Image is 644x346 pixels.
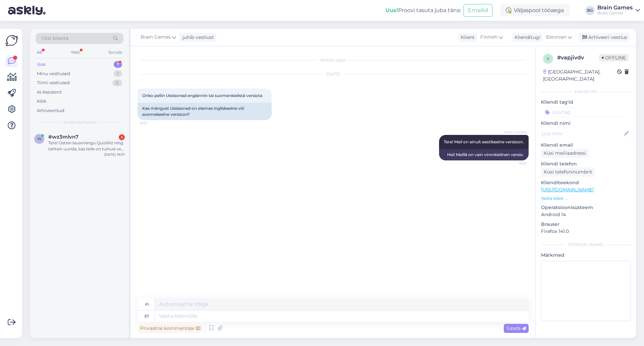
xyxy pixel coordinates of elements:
button: Emailid [464,4,492,17]
p: Kliendi tag'id [541,99,631,106]
div: BG [585,6,595,15]
p: Kliendi telefon [541,160,631,167]
div: Brain Games [597,5,633,10]
span: Uued vestlused [64,119,95,125]
div: 1 [119,134,125,140]
div: 1 [114,70,122,77]
div: Klient [458,34,475,41]
div: 0 [112,80,122,86]
div: Küsi meiliaadressi [541,149,589,158]
p: Brauser [541,221,631,228]
input: Lisa tag [541,107,631,117]
span: Brain Games [141,34,171,41]
span: #wz3mlvn7 [48,134,78,140]
div: Uus [37,61,46,68]
div: # vapjivdv [557,54,599,62]
span: Tere! Meil on ainult eestikeelne versioon. [444,139,524,144]
p: Operatsioonisüsteem [541,204,631,211]
b: Uus! [385,7,398,13]
div: Brain Games [597,10,633,16]
div: Arhiveeri vestlus [578,33,630,42]
span: w [37,136,42,141]
div: [PERSON_NAME] [541,242,631,248]
span: Brain Games [501,130,527,135]
p: Märkmed [541,252,631,259]
div: Hei! Meillä on vain vironkielinen versio. [439,149,529,160]
div: Arhiveeritud [37,107,64,114]
span: Finnish [480,34,497,41]
span: Saada [506,325,526,331]
div: Web [69,48,81,57]
div: Kliendi info [541,89,631,95]
div: Väljaspool tööaega [500,4,569,16]
div: juhib vestlust [180,34,214,41]
div: et [145,310,149,322]
span: Estonian [546,34,567,41]
span: v [547,56,549,61]
div: Tere! Ostsin lauamängu QuizWiz ning tahtsin uurida, kas teile on tulnud veel kirju, et antud [PER... [48,140,125,152]
input: Lisa nimi [541,130,623,137]
div: Socials [107,48,123,57]
a: Brain GamesBrain Games [597,5,640,16]
div: All [36,48,43,57]
div: Tiimi vestlused [37,80,70,86]
span: Offline [599,54,629,61]
p: Firefox 141.0 [541,228,631,235]
p: Vaata edasi ... [541,195,631,201]
div: Vestlus algas [138,57,529,63]
span: 16:52 [140,120,165,126]
div: Minu vestlused [37,70,70,77]
img: Askly Logo [5,34,18,47]
p: Android 14 [541,211,631,218]
span: Onko peliin Ussisonad englannin tai suomenkielistä versiota [142,93,262,98]
a: [URL][DOMAIN_NAME] [541,187,594,193]
div: Kõik [37,98,47,105]
div: [DATE] 16:57 [104,152,125,157]
div: Klienditugi [512,34,540,41]
div: AI Assistent [37,89,62,96]
div: Privaatne kommentaar [138,324,203,333]
p: Kliendi nimi [541,120,631,127]
div: Proovi tasuta juba täna: [385,6,461,14]
div: [GEOGRAPHIC_DATA], [GEOGRAPHIC_DATA] [543,68,617,83]
span: 16:52 [501,161,527,166]
div: Kas mängust Ussisonad on olemas ingliskeelne või soomekeelne versioon? [138,103,272,120]
span: Otsi kliente [42,35,68,42]
div: Küsi telefoninumbrit [541,167,595,177]
div: 1 [114,61,122,68]
div: fi [145,299,149,310]
p: Kliendi email [541,142,631,149]
p: Klienditeekond [541,179,631,186]
div: [DATE] [138,71,529,77]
